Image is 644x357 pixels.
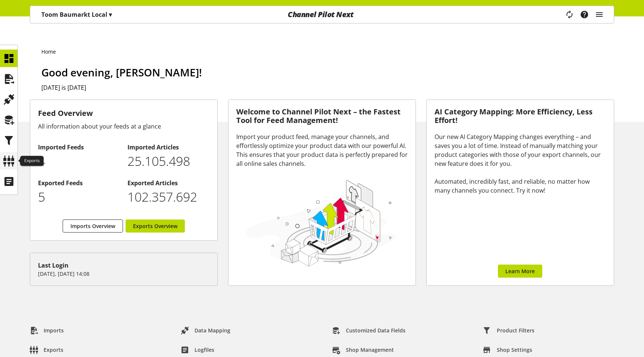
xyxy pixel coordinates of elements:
[435,132,606,195] div: Our new AI Category Mapping changes everything – and saves you a lot of time. Instead of manually...
[44,326,64,334] span: Imports
[477,324,540,337] a: Product Filters
[20,156,44,166] div: Exports
[175,324,236,337] a: Data Mapping
[38,122,209,131] div: All information about your feeds at a glance
[236,108,408,124] h3: Welcome to Channel Pilot Next – the Fastest Tool for Feed Management!
[346,326,405,334] span: Customized Data Fields
[126,219,185,233] a: Exports Overview
[70,222,115,230] span: Imports Overview
[38,261,209,270] div: Last Login
[497,346,532,354] span: Shop Settings
[127,187,209,206] p: 102357692
[133,222,177,230] span: Exports Overview
[127,178,209,187] h2: Exported Articles
[127,143,209,152] h2: Imported Articles
[24,343,69,357] a: Exports
[41,83,614,92] h2: [DATE] is [DATE]
[30,6,614,23] nav: main navigation
[346,346,394,354] span: Shop Management
[41,10,112,19] p: Toom Baumarkt Local
[24,324,70,337] a: Imports
[38,152,120,171] p: 4
[497,326,534,334] span: Product Filters
[63,219,123,233] a: Imports Overview
[41,65,202,79] span: Good evening, [PERSON_NAME]!
[435,108,606,124] h3: AI Category Mapping: More Efficiency, Less Effort!
[477,343,538,357] a: Shop Settings
[38,143,120,152] h2: Imported Feeds
[109,10,112,19] span: ▾
[38,178,120,187] h2: Exported Feeds
[127,152,209,171] p: 25105498
[236,132,408,168] div: Import your product feed, manage your channels, and effortlessly optimize your product data with ...
[38,108,209,119] h3: Feed Overview
[175,343,220,357] a: Logfiles
[44,346,63,354] span: Exports
[505,267,535,275] span: Learn More
[326,343,400,357] a: Shop Management
[38,187,120,206] p: 5
[38,270,209,278] p: [DATE], [DATE] 14:08
[244,177,398,268] img: 78e1b9dcff1e8392d83655fcfc870417.svg
[498,265,542,278] a: Learn More
[326,324,411,337] a: Customized Data Fields
[195,326,230,334] span: Data Mapping
[195,346,214,354] span: Logfiles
